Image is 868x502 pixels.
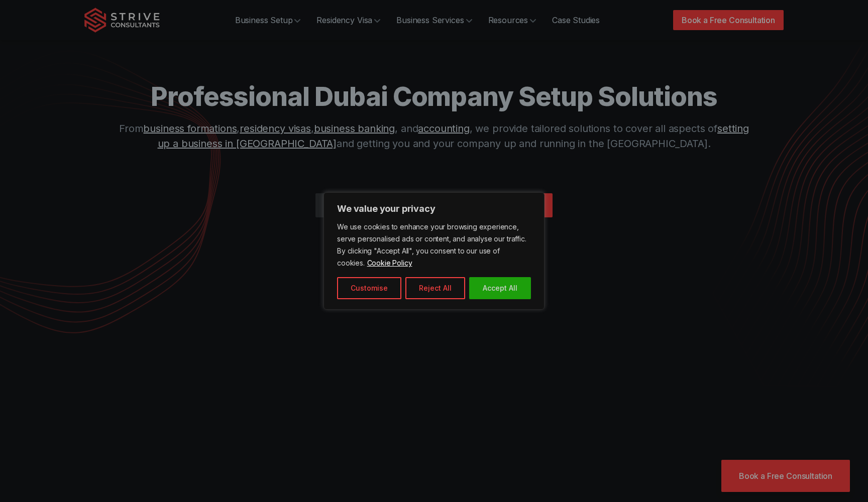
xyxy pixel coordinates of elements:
p: We use cookies to enhance your browsing experience, serve personalised ads or content, and analys... [337,221,531,269]
button: Customise [337,277,401,299]
button: Accept All [469,277,531,299]
button: Reject All [405,277,465,299]
p: We value your privacy [337,203,531,215]
div: We value your privacy [323,192,545,310]
a: Cookie Policy [367,258,413,268]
